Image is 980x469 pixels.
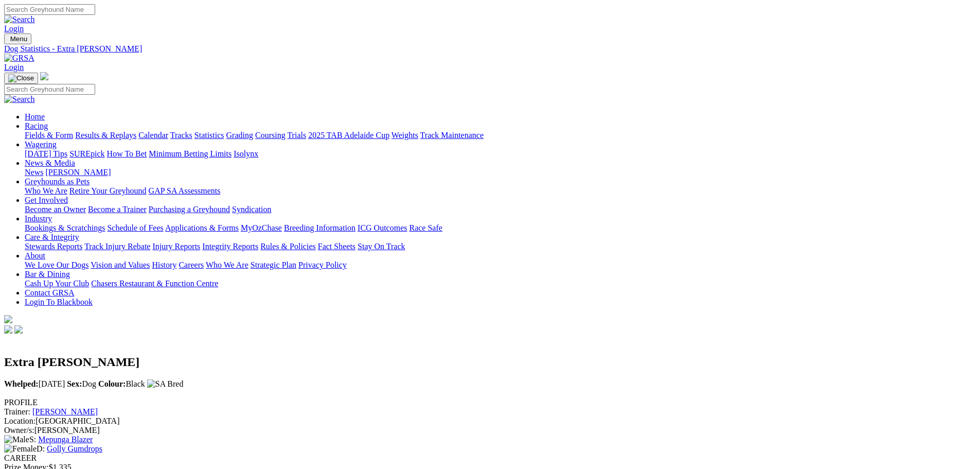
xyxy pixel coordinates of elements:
[149,186,221,195] a: GAP SA Assessments
[25,131,73,140] a: Fields & Form
[45,168,111,177] a: [PERSON_NAME]
[255,131,286,140] a: Coursing
[170,131,192,140] a: Tracks
[25,251,45,260] a: About
[152,242,200,251] a: Injury Reports
[4,426,976,435] div: [PERSON_NAME]
[4,73,38,84] button: Toggle navigation
[4,407,30,416] span: Trainer:
[202,242,258,251] a: Integrity Reports
[25,260,976,270] div: About
[4,426,34,435] span: Owner/s:
[4,33,31,44] button: Toggle navigation
[25,205,86,214] a: Become an Owner
[25,223,105,232] a: Bookings & Scratchings
[4,398,976,407] div: PROFILE
[4,24,24,33] a: Login
[391,131,418,140] a: Weights
[47,444,102,453] a: Golly Gumdrops
[25,214,52,223] a: Industry
[25,121,48,130] a: Racing
[4,315,12,323] img: logo-grsa-white.png
[25,298,93,306] a: Login To Blackbook
[25,279,89,288] a: Cash Up Your Club
[25,159,75,167] a: News & Media
[25,149,976,159] div: Wagering
[179,260,204,269] a: Careers
[25,288,74,297] a: Contact GRSA
[165,223,239,232] a: Applications & Forms
[107,223,163,232] a: Schedule of Fees
[152,260,176,269] a: History
[4,44,976,54] a: Dog Statistics - Extra [PERSON_NAME]
[4,63,24,72] a: Login
[8,74,34,82] img: Close
[67,379,82,388] b: Sex:
[4,379,65,388] span: [DATE]
[4,4,95,15] input: Search
[358,242,405,251] a: Stay On Track
[318,242,355,251] a: Fact Sheets
[25,205,976,214] div: Get Involved
[69,149,104,158] a: SUREpick
[25,149,67,158] a: [DATE] Tips
[284,223,355,232] a: Breeding Information
[251,260,296,269] a: Strategic Plan
[25,186,67,195] a: Who We Are
[4,444,37,454] img: Female
[84,242,150,251] a: Track Injury Rebate
[4,95,35,104] img: Search
[14,325,23,334] img: twitter.svg
[25,177,90,186] a: Greyhounds as Pets
[32,407,98,416] a: [PERSON_NAME]
[4,454,976,463] div: CAREER
[25,279,976,288] div: Bar & Dining
[25,270,70,279] a: Bar & Dining
[4,54,34,63] img: GRSA
[40,72,48,80] img: logo-grsa-white.png
[91,279,218,288] a: Chasers Restaurant & Function Centre
[4,435,36,444] span: S:
[91,260,150,269] a: Vision and Values
[4,15,35,24] img: Search
[107,149,147,158] a: How To Bet
[98,379,145,388] span: Black
[67,379,96,388] span: Dog
[194,131,224,140] a: Statistics
[206,260,248,269] a: Who We Are
[308,131,389,140] a: 2025 TAB Adelaide Cup
[232,205,271,214] a: Syndication
[4,444,45,453] span: D:
[409,223,442,232] a: Race Safe
[420,131,484,140] a: Track Maintenance
[298,260,347,269] a: Privacy Policy
[4,355,976,369] h2: Extra [PERSON_NAME]
[25,242,82,251] a: Stewards Reports
[287,131,306,140] a: Trials
[138,131,168,140] a: Calendar
[25,140,57,149] a: Wagering
[38,435,93,444] a: Mepunga Blazer
[69,186,147,195] a: Retire Your Greyhound
[4,435,29,444] img: Male
[241,223,282,232] a: MyOzChase
[25,168,43,177] a: News
[25,233,79,241] a: Care & Integrity
[234,149,258,158] a: Isolynx
[25,131,976,140] div: Racing
[25,186,976,196] div: Greyhounds as Pets
[147,379,184,389] img: SA Bred
[260,242,316,251] a: Rules & Policies
[75,131,136,140] a: Results & Replays
[98,379,126,388] b: Colour:
[25,112,45,121] a: Home
[4,84,95,95] input: Search
[358,223,407,232] a: ICG Outcomes
[10,35,27,43] span: Menu
[25,223,976,233] div: Industry
[4,416,976,426] div: [GEOGRAPHIC_DATA]
[149,205,230,214] a: Purchasing a Greyhound
[4,325,12,334] img: facebook.svg
[25,196,68,204] a: Get Involved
